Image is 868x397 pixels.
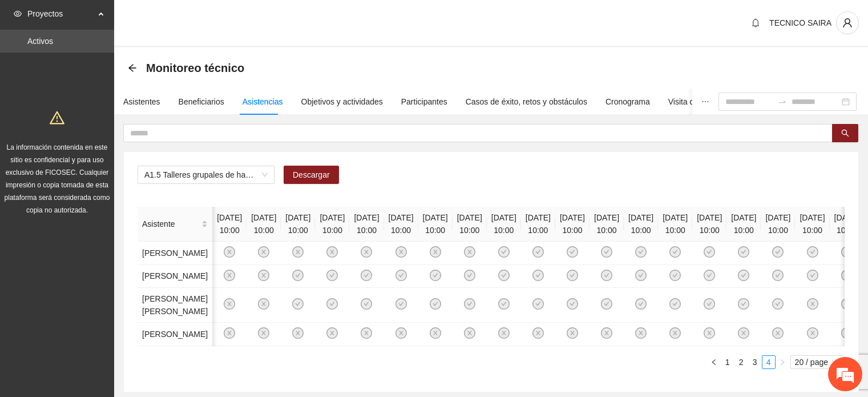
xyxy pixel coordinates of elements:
span: check-circle [841,270,853,281]
button: user [836,11,859,34]
th: Asistente [138,207,212,242]
span: close-circle [772,327,784,339]
span: check-circle [498,246,510,258]
span: check-circle [532,270,544,281]
span: check-circle [464,270,475,281]
span: check-circle [498,270,510,281]
span: right [779,359,786,366]
span: check-circle [704,270,715,281]
div: Objetivos y actividades [301,95,383,108]
span: user [837,18,858,28]
li: 3 [748,355,762,369]
th: [DATE] 10:00 [349,207,383,242]
span: close-circle [464,246,475,258]
span: check-circle [635,246,647,258]
span: TECNICO SAIRA [769,18,831,27]
span: check-circle [772,298,784,310]
span: close-circle [258,298,269,310]
a: 4 [762,356,775,368]
span: check-circle [669,270,681,281]
li: Previous Page [707,355,721,369]
th: [DATE] 10:00 [726,207,761,242]
span: check-circle [807,246,818,258]
span: 20 / page [795,356,840,368]
span: check-circle [601,270,612,281]
span: check-circle [326,298,338,310]
div: Casos de éxito, retos y obstáculos [466,95,587,108]
span: close-circle [669,327,681,339]
span: ellipsis [701,98,709,106]
span: close-circle [395,327,407,339]
span: check-circle [464,298,475,310]
span: close-circle [224,327,235,339]
span: close-circle [326,327,338,339]
button: ellipsis [692,89,718,115]
li: 1 [721,355,734,369]
span: close-circle [430,327,441,339]
span: Asistente [142,218,199,230]
th: [DATE] 10:00 [590,207,624,242]
div: Beneficiarios [179,95,224,108]
td: [PERSON_NAME] [138,242,212,265]
span: Monitoreo técnico [146,59,244,77]
span: check-circle [430,298,441,310]
div: Asistencias [243,95,283,108]
span: arrow-left [128,63,137,73]
span: check-circle [532,246,544,258]
span: check-circle [738,246,749,258]
td: [PERSON_NAME] [PERSON_NAME] [138,288,212,323]
th: [DATE] 10:00 [521,207,555,242]
div: Back [128,63,137,73]
button: Descargar [284,166,339,184]
span: close-circle [224,246,235,258]
span: check-circle [738,270,749,281]
a: 1 [721,356,734,368]
span: warning [50,110,64,125]
button: right [776,355,789,369]
span: check-circle [635,298,647,310]
th: [DATE] 10:00 [315,207,349,242]
button: bell [746,14,765,32]
span: check-circle [772,270,784,281]
span: check-circle [395,298,407,310]
span: close-circle [532,327,544,339]
span: check-circle [567,246,578,258]
span: check-circle [635,270,647,281]
span: close-circle [395,246,407,258]
span: check-circle [430,270,441,281]
span: check-circle [601,246,612,258]
span: close-circle [224,270,235,281]
span: La información contenida en este sitio es confidencial y para uso exclusivo de FICOSEC. Cualquier... [5,143,110,214]
div: Asistentes [123,95,160,108]
th: [DATE] 10:00 [418,207,453,242]
span: check-circle [567,298,578,310]
span: close-circle [567,327,578,339]
th: [DATE] 10:00 [761,207,795,242]
th: [DATE] 10:00 [555,207,590,242]
span: close-circle [258,327,269,339]
span: close-circle [704,327,715,339]
span: check-circle [601,298,612,310]
span: check-circle [704,298,715,310]
a: 2 [735,356,748,368]
span: check-circle [361,298,372,310]
span: check-circle [704,246,715,258]
button: search [832,124,858,142]
li: 2 [734,355,748,369]
th: [DATE] 10:00 [830,207,864,242]
th: [DATE] 10:00 [247,207,281,242]
th: [DATE] 10:00 [212,207,247,242]
span: check-circle [361,270,372,281]
span: close-circle [224,298,235,310]
span: close-circle [361,327,372,339]
div: Visita de campo y entregables [668,95,775,108]
span: eye [14,10,22,18]
span: check-circle [807,270,818,281]
th: [DATE] 10:00 [281,207,315,242]
span: close-circle [601,327,612,339]
span: A1.5 Talleres grupales de habilidades para la vida (Autoestima, Autoconocimiento, Manejo de emoci... [144,166,268,183]
span: close-circle [258,246,269,258]
span: close-circle [464,327,475,339]
div: Cronograma [605,95,650,108]
span: check-circle [669,298,681,310]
